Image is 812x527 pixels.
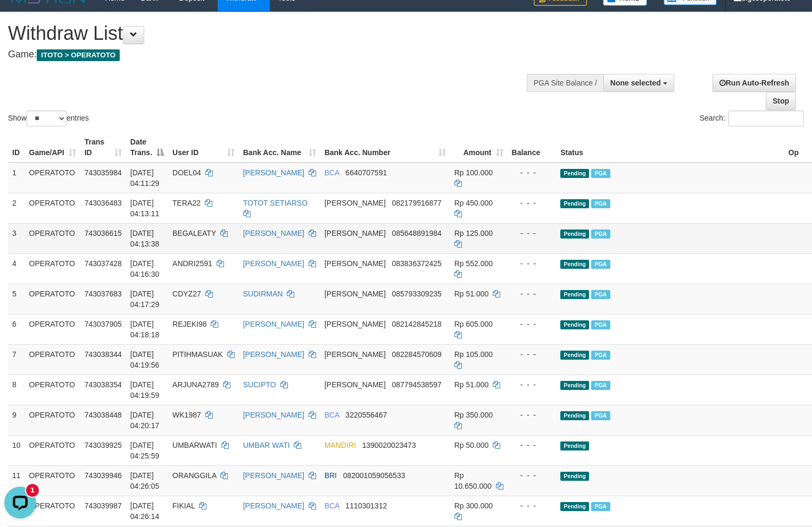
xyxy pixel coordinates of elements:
h1: Withdraw List [8,23,531,44]
td: 6 [8,314,25,344]
div: - - - [512,228,552,239]
span: 743039987 [85,501,122,510]
span: ORANGGILA [172,471,216,480]
button: None selected [603,74,674,92]
span: [DATE] 04:19:56 [130,350,160,369]
a: [PERSON_NAME] [243,350,304,359]
td: 10 [8,435,25,465]
th: Game/API: activate to sort column ascending [25,132,80,163]
span: Copy 082284570609 to clipboard [392,350,441,359]
span: None selected [610,79,661,87]
span: Rp 50.000 [454,441,489,449]
td: OPERATOTO [25,344,80,375]
span: Rp 450.000 [454,199,493,207]
span: [DATE] 04:19:59 [130,380,160,399]
span: [PERSON_NAME] [325,199,386,207]
span: 743038448 [85,411,122,419]
span: Rp 125.000 [454,229,493,237]
span: Rp 350.000 [454,411,493,419]
span: 743039946 [85,471,122,480]
span: REJEKI98 [172,320,207,328]
div: - - - [512,379,552,390]
span: [DATE] 04:26:14 [130,501,160,521]
th: Date Trans.: activate to sort column descending [126,132,168,163]
td: 2 [8,193,25,223]
td: OPERATOTO [25,405,80,435]
div: - - - [512,167,552,178]
span: Pending [560,290,589,299]
span: [PERSON_NAME] [325,380,386,389]
span: 743039925 [85,441,122,449]
td: OPERATOTO [25,465,80,496]
span: Copy 082142845218 to clipboard [392,320,441,328]
span: DOEL04 [172,168,201,177]
td: 5 [8,284,25,314]
span: Copy 085648891984 to clipboard [392,229,441,237]
span: PITIHMASUAK [172,350,223,359]
span: Marked by bfgmia [591,199,610,208]
span: Copy 3220556467 to clipboard [345,411,387,419]
th: ID [8,132,25,163]
span: [PERSON_NAME] [325,350,386,359]
td: 1 [8,163,25,193]
span: Marked by bfgmia [591,169,610,178]
span: Rp 605.000 [454,320,493,328]
span: Pending [560,229,589,239]
span: [DATE] 04:26:05 [130,471,160,490]
th: Bank Acc. Name: activate to sort column ascending [239,132,320,163]
a: TOTOT SETIARSO [243,199,308,207]
span: Marked by bfgmia [591,229,610,239]
span: Rp 300.000 [454,501,493,510]
th: User ID: activate to sort column ascending [168,132,239,163]
span: [PERSON_NAME] [325,229,386,237]
span: Marked by bfgmia [591,320,610,329]
div: - - - [512,500,552,511]
input: Search: [728,110,804,126]
span: Marked by bfgmia [591,290,610,299]
span: 743037683 [85,290,122,298]
span: Marked by bfgmia [591,381,610,390]
span: Rp 10.650.000 [454,471,492,490]
span: 743038354 [85,380,122,389]
span: 743037428 [85,259,122,268]
button: Open LiveChat chat widget [4,4,36,36]
div: New messages notification [26,2,39,14]
a: [PERSON_NAME] [243,471,304,480]
span: Copy 087794538597 to clipboard [392,380,441,389]
span: CDYZ27 [172,290,201,298]
span: [DATE] 04:18:18 [130,320,160,339]
span: Marked by bfgmia [591,502,610,511]
span: ITOTO > OPERATOTO [37,49,120,61]
span: TERA22 [172,199,201,207]
div: - - - [512,198,552,208]
div: - - - [512,258,552,269]
span: Pending [560,169,589,178]
span: 743035984 [85,168,122,177]
span: Copy 6640707591 to clipboard [345,168,387,177]
span: Rp 51.000 [454,290,489,298]
td: 3 [8,223,25,253]
span: Copy 083836372425 to clipboard [392,259,441,268]
a: [PERSON_NAME] [243,320,304,328]
span: [DATE] 04:11:29 [130,168,160,188]
span: [DATE] 04:25:59 [130,441,160,460]
td: OPERATOTO [25,496,80,526]
th: Status [556,132,784,163]
span: [DATE] 04:16:30 [130,259,160,278]
span: Rp 105.000 [454,350,493,359]
span: Pending [560,472,589,481]
label: Search: [700,110,804,126]
th: Trans ID: activate to sort column ascending [80,132,126,163]
span: ANDRI2591 [172,259,212,268]
div: - - - [512,470,552,481]
div: - - - [512,288,552,299]
select: Showentries [27,110,67,126]
span: [DATE] 04:20:17 [130,411,160,430]
span: 743037905 [85,320,122,328]
span: Pending [560,260,589,269]
td: OPERATOTO [25,375,80,405]
span: BRI [325,471,337,480]
div: PGA Site Balance / [527,74,603,92]
span: Copy 085793309235 to clipboard [392,290,441,298]
span: Copy 1110301312 to clipboard [345,501,387,510]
